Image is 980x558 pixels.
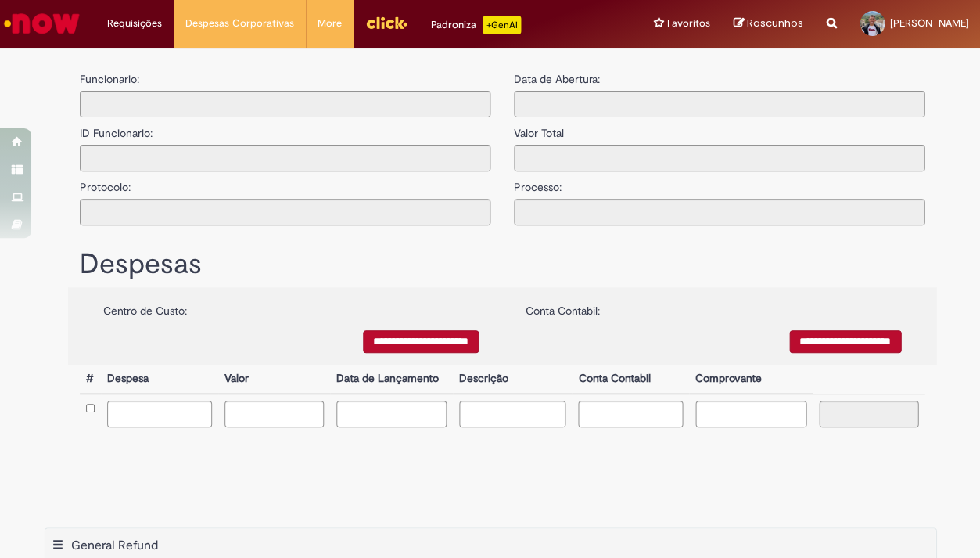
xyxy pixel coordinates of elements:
[80,117,153,141] label: ID Funcionario:
[514,71,600,87] label: Data de Abertura:
[2,8,82,39] img: ServiceNow
[101,365,218,394] th: Despesa
[889,16,968,30] span: [PERSON_NAME]
[746,16,802,31] span: Rascunhos
[103,295,187,319] label: Centro de Custo:
[318,16,342,31] span: More
[431,16,521,34] div: Padroniza
[733,16,802,31] a: Rascunhos
[218,365,330,394] th: Valor
[689,365,813,394] th: Comprovante
[80,171,131,195] label: Protocolo:
[330,365,453,394] th: Data de Lançamento
[572,365,688,394] th: Conta Contabil
[52,537,64,557] button: General Refund Menu de contexto
[666,16,709,31] span: Favoritos
[185,16,294,31] span: Despesas Corporativas
[80,249,924,280] h1: Despesas
[80,365,101,394] th: #
[483,16,521,34] p: +GenAi
[107,16,162,31] span: Requisições
[514,171,562,195] label: Processo:
[365,11,407,34] img: click_logo_yellow_360x200.png
[80,71,139,87] label: Funcionario:
[453,365,573,394] th: Descrição
[526,295,600,319] label: Conta Contabil:
[514,117,564,141] label: Valor Total
[71,537,158,553] h2: General Refund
